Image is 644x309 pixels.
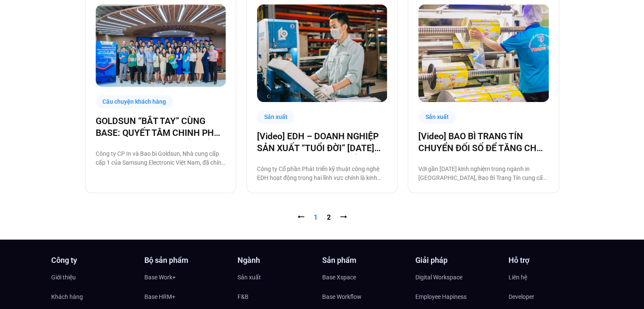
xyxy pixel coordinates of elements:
[96,95,174,108] div: Câu chuyện khách hàng
[257,4,387,102] img: Doanh-nghiep-san-xua-edh-chuyen-doi-so-cung-base
[327,213,331,221] a: 2
[144,271,176,284] span: Base Work+
[85,212,559,223] nav: Pagination
[257,130,387,154] a: [Video] EDH – DOANH NGHIỆP SẢN XUẤT “TUỔI ĐỜI” [DATE] VÀ CÂU CHUYỆN CHUYỂN ĐỔI SỐ CÙNG [DOMAIN_NAME]
[509,290,593,303] a: Developer
[322,290,362,303] span: Base Workflow
[51,257,136,264] h4: Công ty
[340,213,347,221] a: ⭢
[418,110,456,124] div: Sản xuất
[415,271,462,284] span: Digital Workspace
[96,149,226,167] p: Công ty CP In và Bao bì Goldsun, Nhà cung cấp cấp 1 của Samsung Electronic Việt Nam, đã chính thứ...
[418,130,548,154] a: [Video] BAO BÌ TRANG TÍN CHUYỂN ĐỐI SỐ ĐỂ TĂNG CHẤT LƯỢNG, GIẢM CHI PHÍ
[298,213,304,221] span: ⭠
[96,4,226,87] a: Số hóa các quy trình làm việc cùng Base.vn là một bước trung gian cực kỳ quan trọng để Goldsun xâ...
[257,4,387,102] a: Doanh-nghiep-san-xua-edh-chuyen-doi-so-cung-base
[238,257,322,264] h4: Ngành
[238,290,249,303] span: F&B
[415,257,500,264] h4: Giải pháp
[415,271,500,284] a: Digital Workspace
[51,290,136,303] a: Khách hàng
[51,271,76,284] span: Giới thiệu
[322,271,407,284] a: Base Xspace
[322,271,356,284] span: Base Xspace
[415,290,500,303] a: Employee Hapiness
[322,257,407,264] h4: Sản phẩm
[144,290,229,303] a: Base HRM+
[238,271,322,284] a: Sản xuất
[257,110,295,124] div: Sản xuất
[238,271,261,284] span: Sản xuất
[144,290,175,303] span: Base HRM+
[257,165,387,182] p: Công ty Cổ phần Phát triển kỹ thuật công nghệ EDH hoạt động trong hai lĩnh vực chính là kinh doan...
[96,115,226,139] a: GOLDSUN “BẮT TAY” CÙNG BASE: QUYẾT TÂM CHINH PHỤC CHẶNG ĐƯỜNG CHUYỂN ĐỔI SỐ TOÀN DIỆN
[144,271,229,284] a: Base Work+
[96,4,226,87] img: Số hóa các quy trình làm việc cùng Base.vn là một bước trung gian cực kỳ quan trọng để Goldsun xâ...
[144,257,229,264] h4: Bộ sản phẩm
[238,290,322,303] a: F&B
[509,290,534,303] span: Developer
[509,257,593,264] h4: Hỗ trợ
[51,290,83,303] span: Khách hàng
[509,271,593,284] a: Liên hệ
[415,290,467,303] span: Employee Hapiness
[322,290,407,303] a: Base Workflow
[314,213,318,221] span: 1
[418,165,548,182] p: Với gần [DATE] kinh nghiệm trong ngành in [GEOGRAPHIC_DATA], Bao Bì Trang Tín cung cấp tất cả các...
[509,271,527,284] span: Liên hệ
[51,271,136,284] a: Giới thiệu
